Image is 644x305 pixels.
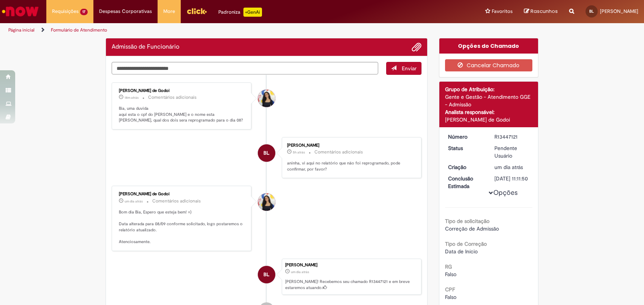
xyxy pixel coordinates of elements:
span: 18m atrás [125,95,139,100]
a: Rascunhos [524,8,558,15]
div: Analista responsável: [445,108,533,116]
b: Tipo de solicitação [445,218,489,224]
span: um dia atrás [291,270,309,274]
div: [PERSON_NAME] de Godoi [445,116,533,123]
ul: Trilhas de página [6,23,424,37]
span: More [163,8,175,15]
time: 27/08/2025 18:10:09 [125,95,139,100]
b: RG [445,263,452,270]
a: Página inicial [8,27,35,33]
div: Grupo de Atribuição: [445,85,533,93]
button: Cancelar Chamado [445,59,533,71]
span: BL [264,265,269,284]
span: [PERSON_NAME] [600,8,638,14]
small: Comentários adicionais [314,149,363,155]
span: Despesas Corporativas [99,8,152,15]
span: Falso [445,294,456,300]
span: um dia atrás [494,164,523,171]
span: Falso [445,271,456,278]
span: Rascunhos [530,8,558,15]
img: ServiceNow [1,4,40,19]
span: um dia atrás [125,199,143,204]
a: Formulário de Atendimento [51,27,107,33]
div: [PERSON_NAME] de Godoi [119,192,245,196]
div: R13447121 [494,133,530,141]
div: [DATE] 11:11:50 [494,175,530,182]
div: Beatriz Francisconi De Lima [258,266,275,283]
div: Opções do Chamado [439,38,538,54]
dt: Número [442,133,489,141]
small: Comentários adicionais [148,94,197,101]
div: Ana Santos de Godoi [258,193,275,211]
time: 26/08/2025 09:48:34 [291,270,309,274]
li: Beatriz Francisconi de Lima [112,259,421,295]
div: [PERSON_NAME] de Godoi [119,88,245,93]
span: 5h atrás [293,150,305,155]
button: Enviar [386,62,421,75]
div: [PERSON_NAME] [285,263,417,267]
p: +GenAi [243,8,262,17]
span: Enviar [402,65,417,72]
div: Ana Santos de Godoi [258,90,275,107]
span: Correção de Admissão [445,225,499,232]
textarea: Digite sua mensagem aqui... [112,62,378,75]
p: [PERSON_NAME]! Recebemos seu chamado R13447121 e em breve estaremos atuando. [285,279,417,291]
div: Padroniza [218,8,262,17]
b: Tipo de Correção [445,240,487,247]
span: BL [589,9,594,14]
span: Favoritos [492,8,513,15]
dt: Criação [442,163,489,171]
p: Bom dia Bia, Espero que esteja bem! =) Data alterada para 08/09 conforme solicitado, logo postare... [119,209,245,245]
button: Adicionar anexos [412,42,421,52]
p: aninha, vi aqui no relatório que não foi reprogramado, pode confirmar, por favor? [287,160,414,172]
span: Data de Início [445,248,478,255]
time: 26/08/2025 11:02:03 [125,199,143,204]
span: Requisições [52,8,79,15]
div: 26/08/2025 09:48:34 [494,163,530,171]
span: BL [264,144,269,162]
div: Pendente Usuário [494,144,530,160]
div: Beatriz Francisconi De Lima [258,144,275,162]
img: click_logo_yellow_360x200.png [186,5,207,17]
dt: Status [442,144,489,152]
div: [PERSON_NAME] [287,143,414,148]
div: Gente e Gestão - Atendimento GGE - Admissão [445,93,533,108]
p: Bia, uma duvida aqui esta o cpf do [PERSON_NAME] e o nome esta [PERSON_NAME], qual dos dois sera ... [119,106,245,123]
span: 17 [80,9,88,15]
dt: Conclusão Estimada [442,175,489,190]
time: 26/08/2025 09:48:34 [494,164,523,171]
h2: Admissão de Funcionário Histórico de tíquete [112,44,179,51]
b: CPF [445,286,455,293]
small: Comentários adicionais [152,198,201,204]
time: 27/08/2025 13:25:14 [293,150,305,155]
